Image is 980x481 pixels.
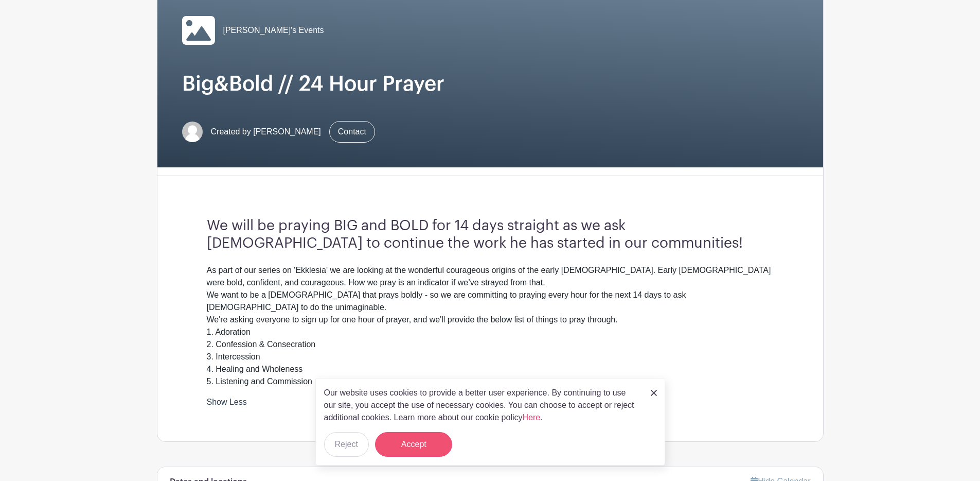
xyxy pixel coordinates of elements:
button: Accept [375,432,452,457]
div: As part of our series on 'Ekklesia' we are looking at the wonderful courageous origins of the ear... [207,264,774,388]
span: [PERSON_NAME]'s Events [223,24,324,37]
img: close_button-5f87c8562297e5c2d7936805f587ecaba9071eb48480494691a3f1689db116b3.svg [651,390,657,396]
a: Contact [329,121,375,143]
img: default-ce2991bfa6775e67f084385cd625a349d9dcbb7a52a09fb2fda1e96e2d18dcdb.png [182,122,203,142]
span: Created by [PERSON_NAME] [211,126,321,138]
a: Here [523,413,541,422]
a: Show Less [207,398,247,410]
p: Our website uses cookies to provide a better user experience. By continuing to use our site, you ... [324,387,640,424]
button: Reject [324,432,369,457]
h1: Big&Bold // 24 Hour Prayer [182,72,798,96]
h3: We will be praying BIG and BOLD for 14 days straight as we ask [DEMOGRAPHIC_DATA] to continue the... [207,217,774,252]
